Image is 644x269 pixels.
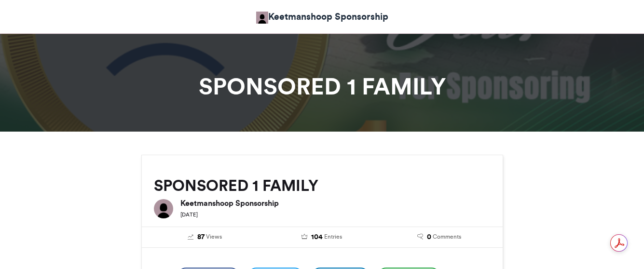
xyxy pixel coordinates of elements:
[388,232,491,242] a: 0 Comments
[256,12,268,24] img: Keetmanshoop Sponsorship
[180,199,491,207] h6: Keetmanshoop Sponsorship
[55,75,590,98] h1: SPONSORED 1 FAMILY
[197,232,205,242] span: 87
[154,232,257,242] a: 87 Views
[180,211,198,218] small: [DATE]
[311,232,323,242] span: 104
[154,199,173,218] img: Keetmanshoop Sponsorship
[256,10,388,24] a: Keetmanshoop Sponsorship
[433,232,461,241] span: Comments
[154,177,491,194] h2: SPONSORED 1 FAMILY
[271,232,373,242] a: 104 Entries
[427,232,431,242] span: 0
[206,232,222,241] span: Views
[324,232,342,241] span: Entries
